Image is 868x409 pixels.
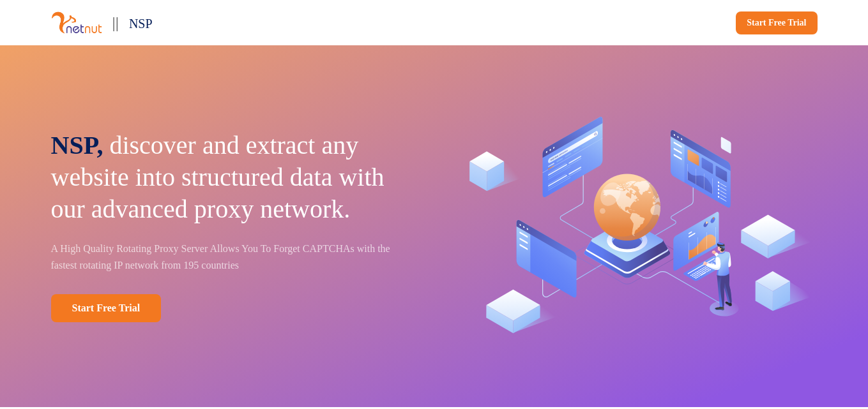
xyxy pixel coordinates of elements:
[112,10,119,35] p: ||
[51,131,103,160] span: NSP,
[51,241,416,274] p: A High Quality Rotating Proxy Server Allows You To Forget CAPTCHAs with the fastest rotating IP n...
[129,17,153,31] span: NSP
[51,294,162,322] a: Start Free Trial
[736,11,817,34] a: Start Free Trial
[51,130,416,225] p: discover and extract any website into structured data with our advanced proxy network.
